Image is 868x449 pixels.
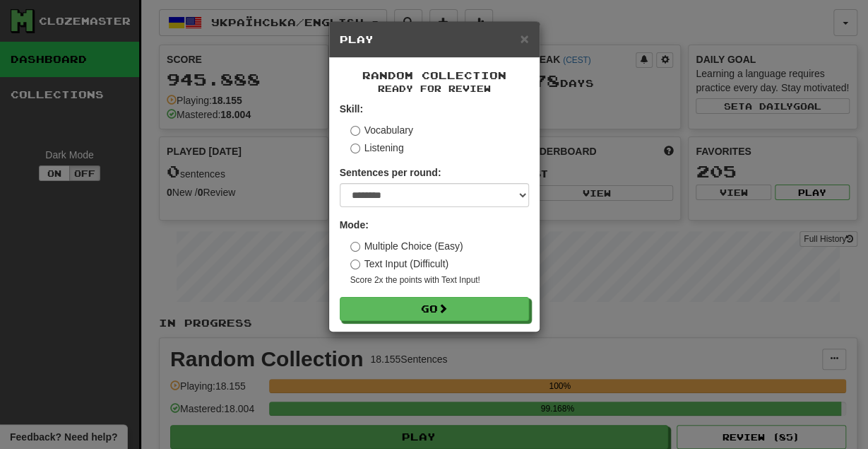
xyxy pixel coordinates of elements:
[350,242,360,252] input: Multiple Choice (Easy)
[350,141,404,155] label: Listening
[350,126,360,136] input: Vocabulary
[340,83,529,95] small: Ready for Review
[340,33,529,47] h5: Play
[340,103,363,115] strong: Skill:
[362,69,506,81] span: Random Collection
[340,165,441,180] label: Sentences per round:
[350,257,449,271] label: Text Input (Difficult)
[520,30,528,47] span: ×
[350,274,529,286] small: Score 2x the points with Text Input !
[350,260,360,269] input: Text Input (Difficult)
[350,123,413,137] label: Vocabulary
[340,219,369,231] strong: Mode:
[340,297,529,321] button: Go
[350,239,463,253] label: Multiple Choice (Easy)
[350,144,360,153] input: Listening
[520,31,528,46] button: Close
